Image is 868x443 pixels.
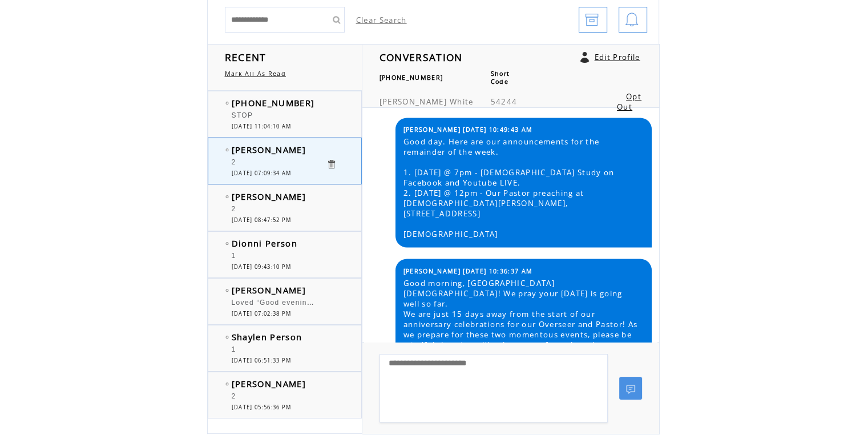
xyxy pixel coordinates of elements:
a: Edit Profile [595,52,640,62]
span: 54244 [491,96,518,107]
span: [PERSON_NAME] [232,144,306,155]
img: bulletEmpty.png [225,195,229,198]
span: [PERSON_NAME] [232,191,306,202]
span: Dionni Person [232,237,297,249]
span: [DATE] 07:02:38 PM [232,310,292,317]
img: archive.png [585,7,599,33]
span: Good morning, [GEOGRAPHIC_DATA][DEMOGRAPHIC_DATA]! We pray your [DATE] is going well so far. We a... [403,277,643,421]
span: [PHONE_NUMBER] [232,97,315,108]
img: bulletEmpty.png [225,289,229,292]
span: [DATE] 08:47:52 PM [232,216,292,224]
span: [PERSON_NAME] [232,284,306,296]
a: Click to delete these messgaes [326,159,337,170]
span: [DATE] 07:09:34 AM [232,170,292,177]
span: [PERSON_NAME] [DATE] 10:36:37 AM [403,267,533,275]
span: STOP [232,111,253,119]
img: bulletEmpty.png [225,242,229,245]
span: 2 [232,392,236,400]
span: [DATE] 11:04:10 AM [232,123,292,130]
span: Good day. Here are our announcements for the remainder of the week. 1. [DATE] @ 7pm - [DEMOGRAPHI... [403,136,643,239]
span: [DATE] 06:51:33 PM [232,357,292,364]
span: 2 [232,158,236,166]
span: [PERSON_NAME] [232,378,306,389]
span: 1 [232,345,236,353]
span: Shaylen Person [232,331,302,343]
img: bell.png [625,7,639,33]
span: [PHONE_NUMBER] [380,74,443,82]
span: RECENT [225,50,267,64]
span: [DATE] 05:56:36 PM [232,404,292,411]
input: Submit [328,7,345,33]
span: Short Code [491,70,510,86]
span: [DATE] 09:43:10 PM [232,263,292,271]
span: [PERSON_NAME] [380,96,447,107]
img: bulletEmpty.png [225,336,229,339]
a: Clear Search [356,15,407,25]
span: 1 [232,252,236,260]
span: White [450,96,474,107]
a: Mark All As Read [225,70,286,78]
a: Click to edit user profile [580,52,589,63]
span: 2 [232,205,236,213]
img: bulletEmpty.png [225,148,229,151]
span: [PERSON_NAME] [DATE] 10:49:43 AM [403,126,533,134]
a: Opt Out [617,91,641,112]
img: bulletEmpty.png [225,382,229,385]
span: CONVERSATION [380,50,463,64]
img: bulletEmpty.png [225,102,229,104]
